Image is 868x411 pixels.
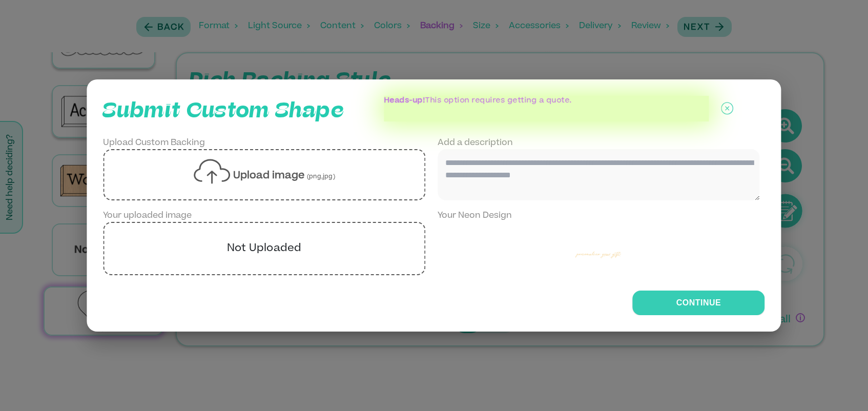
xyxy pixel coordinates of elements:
div: personalize your gift [438,249,760,261]
label: Add a description [438,137,513,149]
label: Your uploaded image [103,210,192,222]
p: Not Uploaded [104,223,424,274]
button: Continue [632,291,764,315]
strong: Heads-up! [384,97,425,105]
span: (png,jpg) [307,174,335,180]
p: This option requires getting a quote. [384,96,709,107]
label: Upload Custom Backing [103,137,205,149]
p: Upload image [233,169,335,184]
p: Submit Custom Shape [103,96,371,127]
label: Your Neon Design [438,210,512,222]
iframe: Chat Widget [817,362,868,411]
